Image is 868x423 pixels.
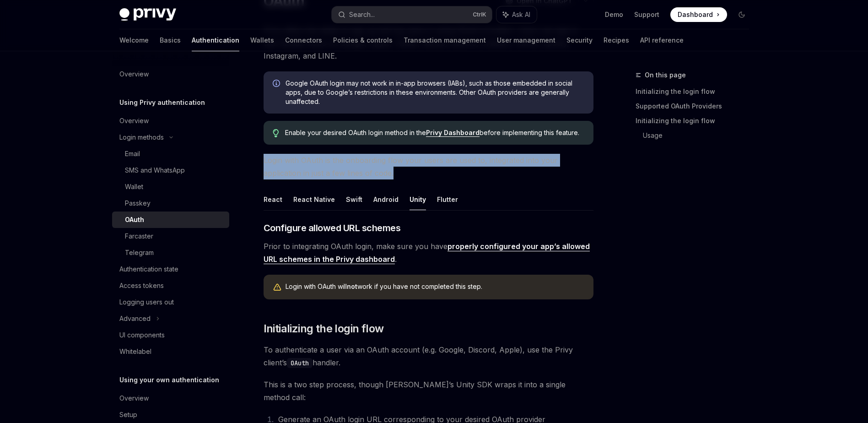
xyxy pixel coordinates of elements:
[496,6,537,23] button: Ask AI
[160,29,181,51] a: Basics
[125,247,154,258] div: Telegram
[287,358,313,368] code: OAuth
[112,244,229,261] a: Telegram
[192,29,239,51] a: Authentication
[645,70,686,81] span: On this page
[112,343,229,360] a: Whitelabel
[112,162,229,179] a: SMS and WhatsApp
[636,99,756,114] a: Supported OAuth Providers
[347,282,357,290] strong: not
[112,228,229,244] a: Farcaster
[670,7,727,22] a: Dashboard
[643,128,756,143] a: Usage
[119,132,164,143] div: Login methods
[512,10,530,19] span: Ask AI
[349,9,375,20] div: Search...
[125,165,185,176] div: SMS and WhatsApp
[119,297,174,308] div: Logging users out
[497,29,555,51] a: User management
[426,129,480,137] a: Privy Dashboard
[119,29,149,51] a: Welcome
[332,6,492,23] button: Search...CtrlK
[293,189,335,210] button: React Native
[125,214,144,225] div: OAuth
[286,282,584,292] div: Login with OAuth will work if you have not completed this step.
[112,66,229,82] a: Overview
[119,409,137,420] div: Setup
[119,69,149,80] div: Overview
[437,189,458,210] button: Flutter
[125,181,143,192] div: Wallet
[264,222,401,234] span: Configure allowed URL schemes
[604,29,629,51] a: Recipes
[112,390,229,407] a: Overview
[273,283,282,292] svg: Warning
[678,10,713,19] span: Dashboard
[119,393,149,404] div: Overview
[373,189,399,210] button: Android
[264,321,384,336] span: Initializing the login flow
[119,97,205,108] h5: Using Privy authentication
[273,129,279,137] svg: Tip
[112,211,229,228] a: OAuth
[125,148,140,159] div: Email
[640,29,684,51] a: API reference
[410,189,426,210] button: Unity
[273,80,282,89] svg: Info
[264,343,593,369] span: To authenticate a user via an OAuth account (e.g. Google, Discord, Apple), use the Privy client’s...
[264,378,593,404] span: This is a two step process, though [PERSON_NAME]’s Unity SDK wraps it into a single method call:
[112,113,229,129] a: Overview
[119,330,165,341] div: UI components
[112,327,229,343] a: UI components
[112,261,229,277] a: Authentication state
[119,374,219,385] h5: Using your own authentication
[636,84,756,99] a: Initializing the login flow
[112,277,229,294] a: Access tokens
[119,346,151,357] div: Whitelabel
[346,189,362,210] button: Swift
[125,198,151,209] div: Passkey
[264,189,282,210] button: React
[404,29,486,51] a: Transaction management
[125,231,153,242] div: Farcaster
[264,240,593,266] span: Prior to integrating OAuth login, make sure you have .
[119,280,164,291] div: Access tokens
[473,11,486,18] span: Ctrl K
[112,179,229,195] a: Wallet
[119,313,151,324] div: Advanced
[734,7,749,22] button: Toggle dark mode
[112,294,229,310] a: Logging users out
[566,29,593,51] a: Security
[112,195,229,211] a: Passkey
[605,10,623,19] a: Demo
[119,264,178,275] div: Authentication state
[250,29,274,51] a: Wallets
[119,8,176,21] img: dark logo
[285,29,322,51] a: Connectors
[286,79,584,106] span: Google OAuth login may not work in in-app browsers (IABs), such as those embedded in social apps,...
[285,128,584,137] span: Enable your desired OAuth login method in the before implementing this feature.
[119,115,149,126] div: Overview
[333,29,393,51] a: Policies & controls
[112,407,229,423] a: Setup
[634,10,659,19] a: Support
[264,154,593,179] span: Login with OAuth is the onboarding flow your users are used to, integrated into your application ...
[112,146,229,162] a: Email
[636,114,756,128] a: Initializing the login flow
